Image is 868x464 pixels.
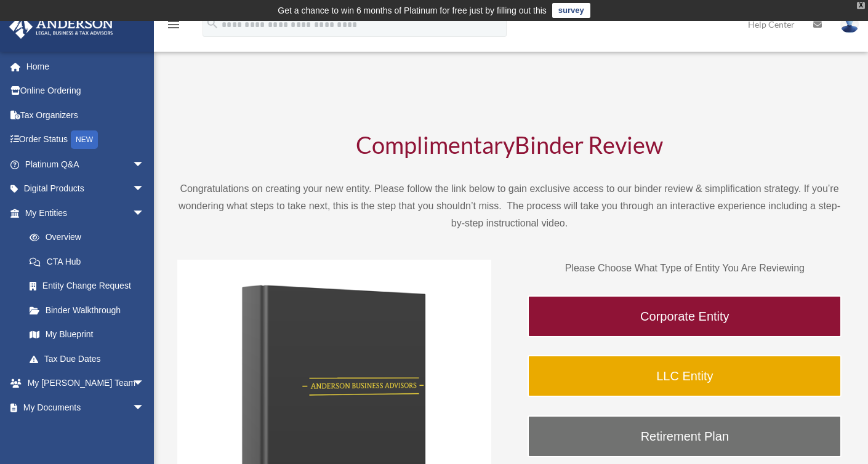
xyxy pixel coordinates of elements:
[166,17,181,32] i: menu
[528,415,842,457] a: Retirement Plan
[132,420,157,445] span: arrow_drop_down
[17,298,157,322] a: Binder Walkthrough
[6,15,117,39] img: Anderson Advisors Platinum Portal
[528,295,842,337] a: Corporate Entity
[71,130,98,149] div: NEW
[17,249,163,274] a: CTA Hub
[132,371,157,396] span: arrow_drop_down
[9,54,163,79] a: Home
[166,22,181,32] a: menu
[9,201,163,225] a: My Entitiesarrow_drop_down
[17,274,163,298] a: Entity Change Request
[840,15,859,33] img: User Pic
[177,180,842,232] p: Congratulations on creating your new entity. Please follow the link below to gain exclusive acces...
[857,2,865,9] div: close
[132,177,157,202] span: arrow_drop_down
[206,17,219,30] i: search
[17,322,163,347] a: My Blueprint
[132,395,157,420] span: arrow_drop_down
[9,152,163,177] a: Platinum Q&Aarrow_drop_down
[9,177,163,201] a: Digital Productsarrow_drop_down
[528,260,842,277] p: Please Choose What Type of Entity You Are Reviewing
[9,79,163,103] a: Online Ordering
[9,420,163,444] a: Online Learningarrow_drop_down
[132,152,157,177] span: arrow_drop_down
[17,346,163,371] a: Tax Due Dates
[9,103,163,127] a: Tax Organizers
[515,130,663,159] span: Binder Review
[9,395,163,420] a: My Documentsarrow_drop_down
[278,3,547,18] div: Get a chance to win 6 months of Platinum for free just by filling out this
[132,201,157,226] span: arrow_drop_down
[17,225,163,250] a: Overview
[9,371,163,396] a: My [PERSON_NAME] Teamarrow_drop_down
[528,355,842,397] a: LLC Entity
[552,3,590,18] a: survey
[9,127,163,153] a: Order StatusNEW
[356,130,515,159] span: Complimentary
